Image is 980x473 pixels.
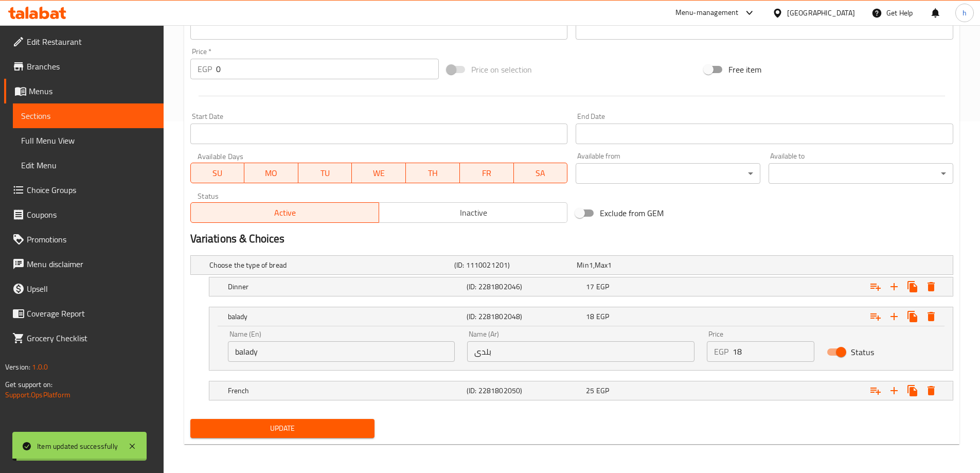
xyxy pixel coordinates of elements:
input: Enter name En [228,341,455,362]
a: Grocery Checklist [4,326,164,351]
span: Inactive [383,205,563,220]
div: , [577,260,695,270]
span: TH [410,166,456,181]
span: h [963,7,967,19]
span: EGP [596,310,609,323]
button: Clone new choice [903,277,922,296]
input: Please enter product barcode [190,19,568,40]
div: Menu-management [675,7,739,19]
h5: (ID: 2281802050) [467,386,582,396]
button: Update [190,419,375,438]
h2: Variations & Choices [190,231,953,247]
span: Sections [21,110,155,122]
span: MO [248,166,294,181]
a: Choice Groups [4,178,164,202]
span: Menus [29,85,155,97]
h5: Choose the type of bread [209,260,450,270]
span: Branches [27,60,155,73]
button: WE [352,163,406,183]
h5: (ID: 2281802048) [467,311,582,322]
a: Coverage Report [4,301,164,326]
span: Promotions [27,233,155,246]
button: Add new choice [885,381,903,400]
span: EGP [596,280,609,293]
a: Branches [4,54,164,79]
span: Exclude from GEM [600,207,664,219]
a: Coupons [4,202,164,227]
div: Expand [209,381,953,400]
div: [GEOGRAPHIC_DATA] [787,7,855,19]
span: Choice Groups [27,184,155,196]
div: Expand [209,277,953,296]
button: Delete French [922,381,940,400]
h5: French [228,386,462,396]
a: Menus [4,79,164,103]
span: Coverage Report [27,307,155,320]
span: Grocery Checklist [27,332,155,344]
button: Clone new choice [903,381,922,400]
button: SU [190,163,245,183]
button: TU [298,163,352,183]
a: Menu disclaimer [4,252,164,276]
button: FR [460,163,514,183]
button: Add choice group [866,277,885,296]
a: Support.OpsPlatform [5,388,70,401]
a: Edit Restaurant [4,29,164,54]
button: TH [406,163,460,183]
span: 17 [586,280,594,293]
span: Get support on: [5,378,52,391]
button: Inactive [379,202,567,223]
span: SU [195,166,241,181]
span: FR [464,166,510,181]
span: Edit Restaurant [27,36,155,48]
span: 1 [589,258,593,272]
span: Menu disclaimer [27,258,155,270]
button: Active [190,202,379,223]
input: Please enter price [733,341,814,362]
span: Full Menu View [21,134,155,147]
a: Sections [13,103,164,128]
span: 1 [608,258,612,272]
div: ​ [576,163,760,184]
span: 25 [586,384,594,397]
div: Expand [209,307,953,326]
button: MO [244,163,298,183]
div: ​ [769,163,953,184]
span: EGP [596,384,609,397]
span: Max [595,258,608,272]
span: Update [199,422,367,435]
button: Delete balady [922,307,940,326]
button: SA [514,163,568,183]
button: Add new choice [885,307,903,326]
p: EGP [198,63,212,75]
span: 18 [586,310,594,323]
input: Please enter price [216,59,439,79]
button: Add new choice [885,277,903,296]
button: Add choice group [866,381,885,400]
a: Edit Menu [13,153,164,178]
input: Please enter product sku [576,19,953,40]
a: Promotions [4,227,164,252]
span: 1.0.0 [32,360,48,374]
button: Add choice group [866,307,885,326]
p: EGP [714,345,728,358]
button: Delete Dinner [922,277,940,296]
span: Status [851,346,874,358]
input: Enter name Ar [467,341,694,362]
a: Full Menu View [13,128,164,153]
span: TU [302,166,348,181]
button: Clone new choice [903,307,922,326]
span: Active [195,205,375,220]
div: Item updated successfully [37,441,118,452]
h5: balady [228,311,462,322]
span: Coupons [27,208,155,221]
span: Price on selection [471,63,532,76]
span: Edit Menu [21,159,155,171]
h5: (ID: 2281802046) [467,282,582,292]
h5: Dinner [228,282,462,292]
span: Free item [728,63,761,76]
span: Upsell [27,283,155,295]
span: WE [356,166,402,181]
span: SA [518,166,564,181]
span: Version: [5,360,30,374]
